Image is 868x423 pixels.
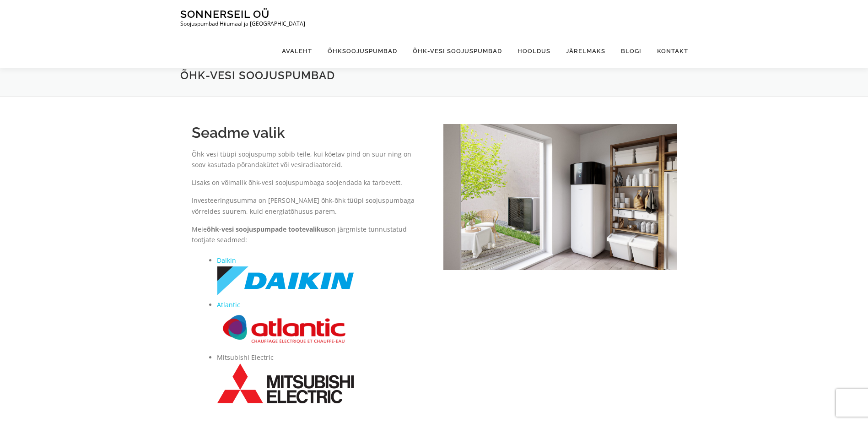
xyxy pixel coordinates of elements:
[180,21,305,27] p: Soojuspumbad Hiiumaal ja [GEOGRAPHIC_DATA]
[192,195,425,217] p: Investeeringusumma on [PERSON_NAME] õhk-õhk tüüpi soojuspumbaga võrreldes suurem, kuid energiatõh...
[558,34,613,68] a: Järelmaks
[217,300,240,309] a: Atlantic
[180,8,270,20] a: Sonnerseil OÜ
[443,124,677,270] img: Daikin-Altherma-heat-pump-Image-Dailkin
[192,124,425,141] h2: Seadme valik
[649,34,688,68] a: Kontakt
[510,34,558,68] a: Hooldus
[613,34,649,68] a: Blogi
[192,224,425,246] p: Meie on järgmiste tunnustatud tootjate seadmed:
[207,225,328,233] strong: õhk-vesi soojuspumpade tootevalikus
[192,177,425,188] p: Lisaks on võimalik õhk-vesi soojuspumbaga soojendada ka tarbevett.
[405,34,510,68] a: Õhk-vesi soojuspumbad
[217,352,425,404] li: Mitsubishi Electric
[192,149,425,171] p: Õhk-vesi tüüpi soojuspump sobib teile, kui köetav pind on suur ning on soov kasutada põrandakütet...
[274,34,320,68] a: Avaleht
[217,256,236,265] a: Daikin
[320,34,405,68] a: Õhksoojuspumbad
[180,68,688,82] h1: Õhk-vesi soojuspumbad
